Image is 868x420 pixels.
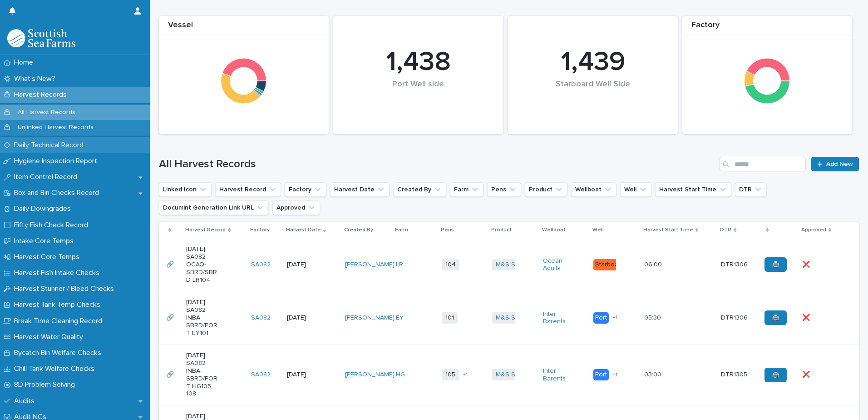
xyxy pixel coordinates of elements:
[10,109,83,116] p: All Harvest Records
[802,312,812,322] p: ❌
[593,312,609,324] div: Port
[10,58,40,67] p: Home
[735,182,767,197] button: DTR
[10,75,63,83] p: What's New?
[10,317,109,325] p: Break Time Cleaning Record
[272,200,320,215] button: Approved
[10,173,84,181] p: Item Control Record
[10,124,101,131] p: Unlinked Harvest Records
[542,225,566,235] p: Wellboat
[285,182,326,197] button: Factory
[450,182,483,197] button: Farm
[10,349,108,357] p: Bycatch Bin Welfare Checks
[287,261,319,269] p: [DATE]
[802,259,812,269] p: ❌
[10,397,42,405] p: Audits
[487,182,521,197] button: Pens
[772,261,779,268] span: 🖨️
[396,261,403,269] a: LR
[441,225,454,235] p: Pens
[801,225,826,235] p: Approved
[720,157,806,171] input: Search
[186,245,218,284] p: [DATE] SA082 OCAQ-SBRD/SBRD LR104
[442,312,458,324] span: 101
[344,225,373,235] p: Created By
[442,369,459,380] span: 105
[396,371,405,379] a: HG
[496,371,530,379] a: M&S Select
[186,352,218,398] p: [DATE] SA082 INBA-SBRD/PORT HG105, 108
[523,80,662,108] div: Starboard Well Side
[159,158,716,171] h1: All Harvest Records
[10,141,91,150] p: Daily Technical Record
[251,314,271,322] a: SA082
[571,182,616,197] button: Wellboat
[612,372,617,378] span: + 1
[496,314,530,322] a: M&S Select
[463,372,468,378] span: + 1
[345,261,395,269] a: [PERSON_NAME]
[721,369,749,379] p: DTR1305
[525,182,567,197] button: Product
[396,314,404,322] a: EY
[287,371,319,379] p: [DATE]
[10,221,95,230] p: Fifty Fish Check Record
[159,291,859,345] tr: 🔗🔗 [DATE] SA082 INBA-SBRD/PORT EY101SA082 [DATE][PERSON_NAME] EY 101M&S Select Inter Barents Port...
[721,312,750,322] p: DTR1306
[251,261,271,269] a: SA082
[10,157,104,165] p: Hygiene Inspection Report
[644,312,663,322] p: 05:30
[159,238,859,291] tr: 🔗🔗 [DATE] SA082 OCAQ-SBRD/SBRD LR104SA082 [DATE][PERSON_NAME] LR 104M&S Select Ocean Aquila Starb...
[543,310,575,326] a: Inter Barents
[10,253,87,261] p: Harvest Core Temps
[593,259,626,270] div: Starboard
[10,365,102,373] p: Chill Tank Welfare Checks
[166,312,176,322] p: 🔗
[10,285,121,293] p: Harvest Stunner / Bleed Checks
[10,380,82,389] p: 8D Problem Solving
[166,259,176,269] p: 🔗
[764,310,787,325] a: 🖨️
[349,46,488,79] div: 1,438
[251,371,271,379] a: SA082
[159,20,329,35] div: Vessel
[644,259,664,269] p: 06:00
[612,315,617,320] span: + 1
[166,369,176,379] p: 🔗
[215,182,281,197] button: Harvest Record
[250,225,270,235] p: Factory
[330,182,390,197] button: Harvest Date
[802,369,812,379] p: ❌
[655,182,731,197] button: Harvest Start Time
[159,182,212,197] button: Linked Icon
[644,369,663,379] p: 03:00
[643,225,693,235] p: Harvest Start Time
[593,369,609,380] div: Port
[287,314,319,322] p: [DATE]
[523,46,662,79] div: 1,439
[10,189,106,197] p: Box and Bin Checks Record
[772,315,779,321] span: 🖨️
[186,299,218,337] p: [DATE] SA082 INBA-SBRD/PORT EY101
[10,237,81,245] p: Intake Core Temps
[345,314,395,322] a: [PERSON_NAME]
[826,161,853,167] span: Add New
[592,225,604,235] p: Well
[10,269,107,277] p: Harvest Fish Intake Checks
[764,257,787,272] a: 🖨️
[7,29,75,47] img: mMrefqRFQpe26GRNOUkG
[10,333,90,341] p: Harvest Water Quality
[720,225,731,235] p: DTR
[442,259,459,270] span: 104
[496,261,530,269] a: M&S Select
[185,225,226,235] p: Harvest Record
[10,300,108,309] p: Harvest Tank Temp Checks
[286,225,321,235] p: Harvest Date
[620,182,651,197] button: Well
[682,20,852,35] div: Factory
[349,80,488,108] div: Port Well side
[159,200,269,215] button: Documint Generation Link URL
[721,259,750,269] p: DTR1306
[10,90,74,99] p: Harvest Records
